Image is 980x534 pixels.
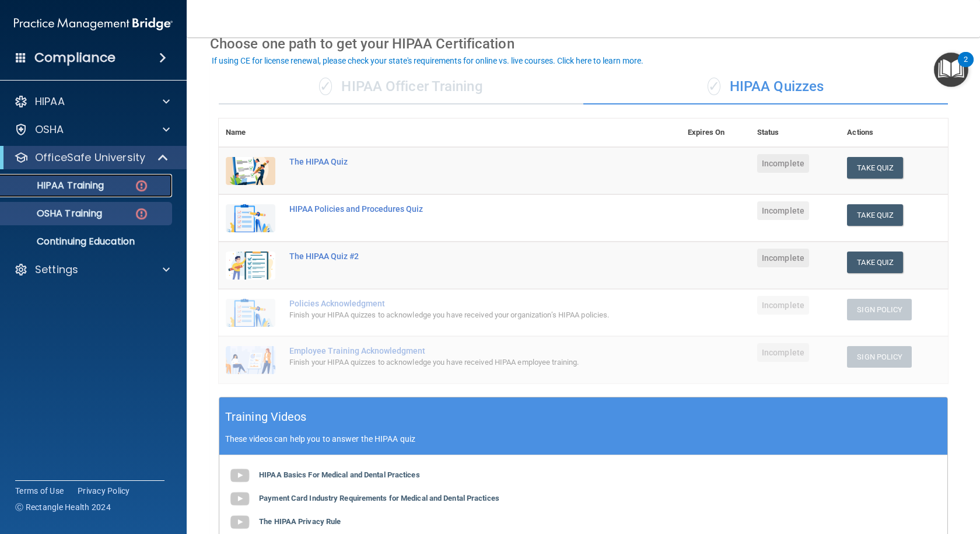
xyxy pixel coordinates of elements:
span: Incomplete [757,154,809,173]
div: Choose one path to get your HIPAA Certification [210,27,957,61]
div: 2 [964,60,968,75]
div: The HIPAA Quiz #2 [289,252,622,261]
img: PMB logo [14,12,173,36]
th: Name [219,118,282,147]
p: Continuing Education [8,236,167,247]
div: Finish your HIPAA quizzes to acknowledge you have received your organization’s HIPAA policies. [289,308,622,322]
button: If using CE for license renewal, please check your state's requirements for online vs. live cours... [210,55,645,67]
a: Settings [14,263,170,277]
a: OSHA [14,123,170,137]
a: Terms of Use [15,485,64,497]
div: If using CE for license renewal, please check your state's requirements for online vs. live cours... [212,57,643,65]
th: Expires On [681,118,750,147]
button: Sign Policy [847,299,912,320]
p: These videos can help you to answer the HIPAA quiz [225,434,942,444]
b: HIPAA Basics For Medical and Dental Practices [259,470,420,479]
button: Take Quiz [847,252,903,273]
a: OfficeSafe University [14,151,169,165]
button: Take Quiz [847,204,903,226]
img: gray_youtube_icon.38fcd6cc.png [228,511,251,534]
p: OSHA Training [8,208,102,219]
th: Status [750,118,840,147]
p: Settings [35,263,78,277]
button: Take Quiz [847,157,903,179]
div: Employee Training Acknowledgment [289,346,622,355]
p: HIPAA Training [8,180,104,191]
h4: Compliance [34,50,116,66]
div: Finish your HIPAA quizzes to acknowledge you have received HIPAA employee training. [289,355,622,369]
span: Incomplete [757,343,809,362]
span: ✓ [708,78,720,95]
button: Sign Policy [847,346,912,368]
p: HIPAA [35,95,65,109]
img: gray_youtube_icon.38fcd6cc.png [228,464,251,487]
img: danger-circle.6113f641.png [134,207,149,221]
a: HIPAA [14,95,170,109]
h5: Training Videos [225,407,307,427]
p: OSHA [35,123,64,137]
div: The HIPAA Quiz [289,157,622,166]
div: HIPAA Officer Training [219,69,583,104]
span: ✓ [319,78,332,95]
span: Incomplete [757,249,809,267]
b: Payment Card Industry Requirements for Medical and Dental Practices [259,494,499,502]
img: gray_youtube_icon.38fcd6cc.png [228,487,251,511]
p: OfficeSafe University [35,151,145,165]
b: The HIPAA Privacy Rule [259,517,341,526]
span: Incomplete [757,296,809,315]
img: danger-circle.6113f641.png [134,179,149,193]
span: Ⓒ Rectangle Health 2024 [15,501,111,513]
div: HIPAA Policies and Procedures Quiz [289,204,622,214]
span: Incomplete [757,201,809,220]
button: Open Resource Center, 2 new notifications [934,53,968,87]
a: Privacy Policy [78,485,130,497]
th: Actions [840,118,948,147]
div: Policies Acknowledgment [289,299,622,308]
div: HIPAA Quizzes [583,69,948,104]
